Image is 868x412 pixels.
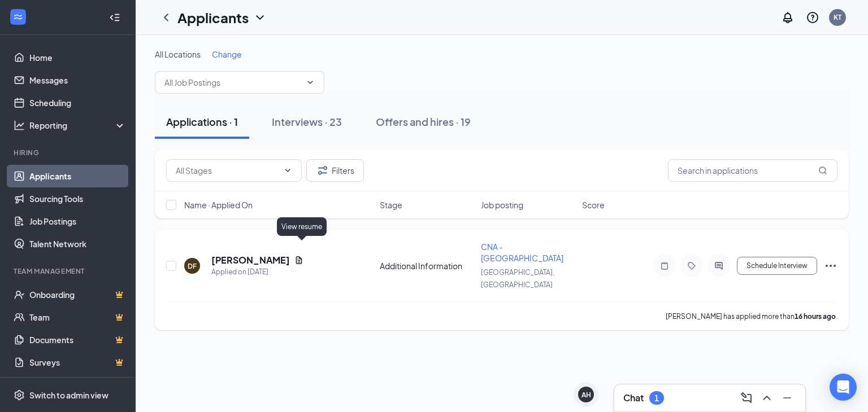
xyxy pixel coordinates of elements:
button: Schedule Interview [737,257,817,275]
input: All Stages [176,164,279,177]
input: Search in applications [668,159,837,182]
button: ComposeMessage [737,389,756,407]
span: Stage [380,199,402,211]
span: Job posting [481,199,523,211]
a: Talent Network [29,233,126,255]
button: ChevronUp [758,389,776,407]
input: All Job Postings [164,76,301,89]
span: Change [212,49,242,59]
a: Home [29,46,126,69]
h5: [PERSON_NAME] [211,254,290,266]
div: Applications · 1 [166,115,238,129]
a: Job Postings [29,210,126,233]
svg: Notifications [781,11,795,24]
h1: Applicants [177,8,249,27]
div: AH [581,390,591,400]
button: Minimize [778,389,796,407]
svg: WorkstreamLogo [12,11,24,23]
p: [PERSON_NAME] has applied more than . [666,312,837,321]
a: DocumentsCrown [29,328,126,351]
svg: Ellipses [824,259,837,273]
h3: Chat [623,392,644,404]
span: Name · Applied On [184,199,253,211]
svg: QuestionInfo [806,11,819,24]
svg: Filter [316,164,329,177]
b: 16 hours ago [795,312,836,321]
svg: Analysis [14,120,25,131]
button: Filter Filters [306,159,364,182]
a: Messages [29,69,126,91]
div: DF [188,261,197,271]
svg: Minimize [780,391,794,405]
svg: Tag [685,261,698,270]
a: Scheduling [29,91,126,114]
svg: MagnifyingGlass [818,166,827,175]
div: Additional Information [380,260,474,271]
svg: Document [294,256,303,265]
a: OnboardingCrown [29,283,126,306]
span: CNA - [GEOGRAPHIC_DATA] [481,242,563,263]
a: Applicants [29,165,126,187]
a: TeamCrown [29,306,126,328]
div: KT [834,12,841,22]
svg: ComposeMessage [740,391,753,405]
div: Switch to admin view [29,389,108,401]
div: View resume [277,217,327,236]
div: Offers and hires · 19 [376,115,471,129]
svg: ChevronDown [253,11,267,24]
div: Reporting [29,120,127,131]
a: SurveysCrown [29,351,126,374]
svg: ChevronDown [283,166,292,175]
svg: ActiveChat [712,261,726,270]
div: Applied on [DATE] [211,266,303,278]
div: Team Management [14,266,124,276]
div: Open Intercom Messenger [830,374,857,401]
svg: Collapse [109,12,120,23]
span: [GEOGRAPHIC_DATA], [GEOGRAPHIC_DATA] [481,268,554,289]
svg: ChevronLeft [159,11,173,24]
svg: ChevronUp [760,391,774,405]
svg: Note [658,261,671,270]
span: All Locations [155,49,201,59]
svg: ChevronDown [306,78,315,87]
a: Sourcing Tools [29,187,126,210]
div: Hiring [14,148,124,157]
div: Interviews · 23 [272,115,342,129]
div: 1 [654,393,659,403]
svg: Settings [14,389,25,401]
span: Score [582,199,605,211]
